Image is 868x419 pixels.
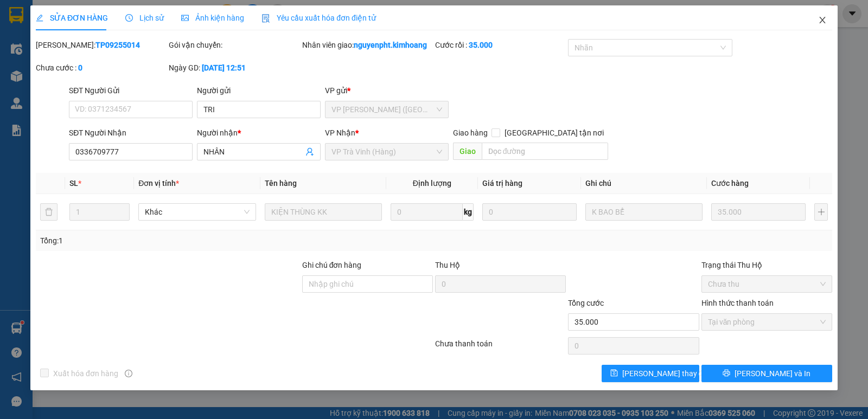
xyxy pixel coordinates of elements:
[723,369,730,378] span: printer
[302,261,362,269] label: Ghi chú đơn hàng
[49,368,123,379] span: Xuất hóa đơn hàng
[69,127,193,139] div: SĐT Người Nhận
[265,203,382,221] input: VD: Bàn, Ghế
[69,179,78,188] span: SL
[610,369,618,378] span: save
[500,127,608,139] span: [GEOGRAPHIC_DATA] tận nơi
[305,147,314,156] span: user-add
[701,365,832,382] button: printer[PERSON_NAME] và In
[602,365,699,382] button: save[PERSON_NAME] thay đổi
[331,101,442,118] span: VP Trần Phú (Hàng)
[169,62,299,74] div: Ngày GD:
[711,203,806,221] input: 0
[197,127,321,139] div: Người nhận
[325,128,355,137] span: VP Nhận
[453,143,482,160] span: Giao
[95,41,140,49] b: TP09255014
[261,14,270,23] img: icon
[354,41,427,49] b: nguyenpht.kimhoang
[36,6,126,16] strong: BIÊN NHẬN GỬI HÀNG
[197,85,321,96] div: Người gửi
[181,14,189,22] span: picture
[265,179,297,188] span: Tên hàng
[435,261,460,269] span: Thu Hộ
[568,299,604,307] span: Tổng cước
[125,370,132,377] span: info-circle
[581,173,707,194] th: Ghi chú
[36,14,108,22] span: SỬA ĐƠN HÀNG
[711,179,749,188] span: Cước hàng
[36,39,167,51] div: [PERSON_NAME]:
[482,179,522,188] span: Giá trị hàng
[36,14,43,22] span: edit
[818,16,827,24] span: close
[814,203,828,221] button: plus
[28,70,87,81] span: KO BAO HƯ BỂ
[58,59,88,69] span: HOÀNG
[78,63,82,72] b: 0
[735,368,810,379] span: [PERSON_NAME] và In
[30,47,105,57] span: VP Trà Vinh (Hàng)
[453,128,488,137] span: Giao hàng
[4,47,158,57] p: NHẬN:
[302,39,433,51] div: Nhân viên giao:
[482,143,609,160] input: Dọc đường
[331,144,442,160] span: VP Trà Vinh (Hàng)
[4,21,101,42] span: VP [PERSON_NAME] ([GEOGRAPHIC_DATA]) -
[622,368,709,379] span: [PERSON_NAME] thay đổi
[40,235,336,247] div: Tổng: 1
[4,21,158,42] p: GỬI:
[807,5,838,36] button: Close
[708,314,826,330] span: Tại văn phòng
[4,59,88,69] span: 0961267608 -
[302,275,433,293] input: Ghi chú đơn hàng
[125,14,133,22] span: clock-circle
[463,203,474,221] span: kg
[36,62,167,74] div: Chưa cước :
[145,204,249,220] span: Khác
[40,203,58,221] button: delete
[482,203,577,221] input: 0
[181,14,244,22] span: Ảnh kiện hàng
[261,14,376,22] span: Yêu cầu xuất hóa đơn điện tử
[169,39,299,51] div: Gói vận chuyển:
[125,14,164,22] span: Lịch sử
[469,41,493,49] b: 35.000
[434,338,567,357] div: Chưa thanh toán
[708,276,826,292] span: Chưa thu
[435,39,566,51] div: Cước rồi :
[585,203,703,221] input: Ghi Chú
[701,299,774,307] label: Hình thức thanh toán
[69,85,193,96] div: SĐT Người Gửi
[202,63,246,72] b: [DATE] 12:51
[138,179,179,188] span: Đơn vị tính
[413,179,451,188] span: Định lượng
[4,70,87,81] span: GIAO:
[701,259,832,271] div: Trạng thái Thu Hộ
[325,85,449,96] div: VP gửi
